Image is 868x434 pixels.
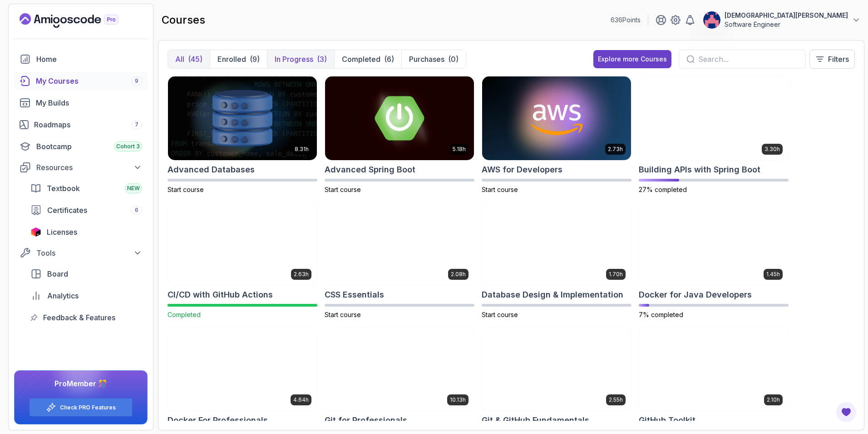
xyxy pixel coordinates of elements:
[482,76,631,160] img: AWS for Developers card
[482,163,562,176] h2: AWS for Developers
[25,201,148,219] a: certificates
[809,50,855,69] button: Filters
[409,54,444,65] p: Purchases
[135,207,138,214] span: 6
[47,205,87,216] span: Certificates
[384,54,394,65] div: (6)
[325,76,474,160] img: Advanced Spring Boot card
[36,162,142,173] div: Resources
[725,20,848,29] p: Software Engineer
[639,76,789,194] a: Building APIs with Spring Boot card3.30hBuilding APIs with Spring Boot27% completed
[116,143,140,150] span: Cohort 3
[639,186,687,193] span: 27% completed
[608,146,623,153] p: 2.73h
[725,11,848,20] p: [DEMOGRAPHIC_DATA][PERSON_NAME]
[639,202,789,320] a: Docker for Java Developers card1.45hDocker for Java Developers7% completed
[34,119,142,130] div: Roadmaps
[168,311,201,318] span: Completed
[835,401,857,423] button: Open Feedback Button
[325,163,415,176] h2: Advanced Spring Boot
[175,54,184,65] p: All
[25,265,148,283] a: board
[598,55,667,64] div: Explore more Courses
[47,227,77,237] span: Licenses
[14,137,148,156] a: bootcamp
[482,327,631,411] img: Git & GitHub Fundamentals card
[36,141,142,152] div: Bootcamp
[168,163,255,176] h2: Advanced Databases
[342,54,380,65] p: Completed
[36,76,142,86] div: My Courses
[639,327,788,411] img: GitHub Toolkit card
[168,288,273,301] h2: CI/CD with GitHub Actions
[25,287,148,305] a: analytics
[267,50,334,68] button: In Progress(3)
[482,311,518,318] span: Start course
[325,414,407,427] h2: Git for Professionals
[14,72,148,90] a: courses
[168,327,317,411] img: Docker For Professionals card
[703,11,861,29] button: user profile image[DEMOGRAPHIC_DATA][PERSON_NAME]Software Engineer
[168,202,317,320] a: CI/CD with GitHub Actions card2.63hCI/CD with GitHub ActionsCompleted
[47,183,80,194] span: Textbook
[609,271,623,278] p: 1.70h
[325,288,384,301] h2: CSS Essentials
[593,50,671,68] button: Explore more Courses
[14,245,148,261] button: Tools
[29,398,133,417] button: Check PRO Features
[482,288,623,301] h2: Database Design & Implementation
[250,54,260,65] div: (9)
[317,54,327,65] div: (3)
[135,77,138,85] span: 9
[639,202,788,286] img: Docker for Java Developers card
[25,179,148,197] a: textbook
[14,94,148,112] a: builds
[168,76,317,160] img: Advanced Databases card
[767,396,780,404] p: 2.10h
[36,247,142,258] div: Tools
[217,54,246,65] p: Enrolled
[20,13,139,28] a: Landing page
[47,268,68,279] span: Board
[482,186,518,193] span: Start course
[639,311,683,318] span: 7% completed
[639,414,695,427] h2: GitHub Toolkit
[295,146,309,153] p: 8.31h
[36,97,142,108] div: My Builds
[325,327,474,411] img: Git for Professionals card
[639,288,752,301] h2: Docker for Java Developers
[293,396,309,404] p: 4.64h
[764,146,780,153] p: 3.30h
[188,54,202,65] div: (45)
[448,54,459,65] div: (0)
[25,223,148,241] a: licenses
[162,13,205,27] h2: courses
[325,202,474,286] img: CSS Essentials card
[275,54,313,65] p: In Progress
[482,202,631,286] img: Database Design & Implementation card
[36,54,142,65] div: Home
[325,311,361,318] span: Start course
[294,271,309,278] p: 2.63h
[482,414,589,427] h2: Git & GitHub Fundamentals
[609,396,623,404] p: 2.55h
[210,50,267,68] button: Enrolled(9)
[453,146,466,153] p: 5.18h
[168,414,268,427] h2: Docker For Professionals
[766,271,780,278] p: 1.45h
[168,50,210,68] button: All(45)
[127,185,140,192] span: NEW
[14,116,148,134] a: roadmaps
[14,159,148,176] button: Resources
[47,290,79,301] span: Analytics
[168,186,204,193] span: Start course
[168,202,317,286] img: CI/CD with GitHub Actions card
[135,121,138,128] span: 7
[43,312,115,323] span: Feedback & Features
[14,50,148,68] a: home
[325,186,361,193] span: Start course
[30,227,41,237] img: jetbrains icon
[334,50,401,68] button: Completed(6)
[828,54,849,65] p: Filters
